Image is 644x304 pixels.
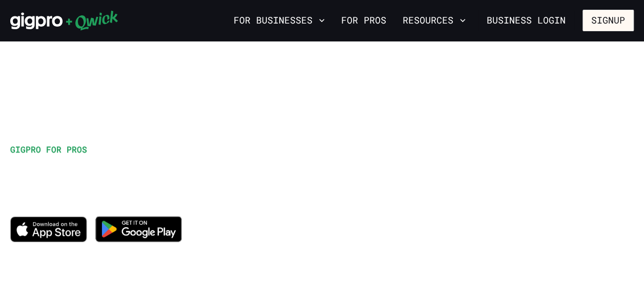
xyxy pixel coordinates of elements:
[478,10,574,31] a: Business Login
[583,10,634,31] button: Signup
[399,12,470,29] button: Resources
[10,144,87,155] span: GIGPRO FOR PROS
[89,210,189,248] img: Get it on Google Play
[337,12,390,29] a: For Pros
[10,160,384,206] h1: Work when you want, explore new opportunities, and get paid for it!
[230,12,329,29] button: For Businesses
[10,233,87,244] a: Download on the App Store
